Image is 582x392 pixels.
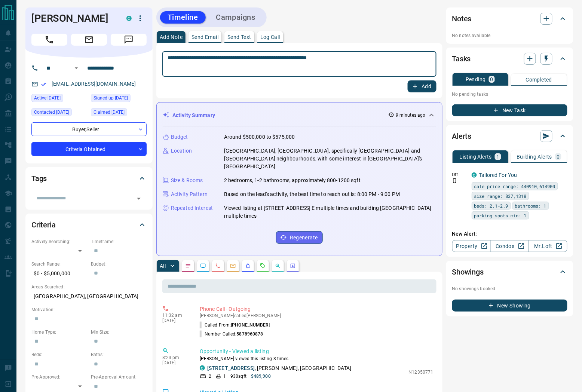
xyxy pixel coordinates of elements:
[452,130,472,142] h2: Alerts
[71,34,107,46] span: Email
[172,111,215,119] p: Activity Summary
[31,290,147,303] p: [GEOGRAPHIC_DATA], [GEOGRAPHIC_DATA]
[452,13,472,25] h2: Notes
[472,172,477,178] div: condos.ca
[171,177,203,184] p: Size & Rooms
[200,331,263,337] p: Number Called:
[290,263,296,269] svg: Agent Actions
[31,267,87,280] p: $0 - $5,000,000
[91,374,147,380] p: Pre-Approval Amount:
[200,347,434,355] p: Opportunity - Viewed a listing
[276,231,323,244] button: Regenerate
[452,89,567,100] p: No pending tasks
[171,190,208,198] p: Activity Pattern
[162,313,189,318] p: 11:32 am
[207,364,352,372] p: , [PERSON_NAME], [GEOGRAPHIC_DATA]
[171,204,213,212] p: Repeated Interest
[230,373,246,380] p: 930 sqft
[31,374,87,380] p: Pre-Approved:
[557,154,560,159] p: 0
[31,122,147,136] div: Buyer , Seller
[31,108,87,119] div: Sun Apr 19 2020
[275,263,281,269] svg: Opportunities
[466,77,486,82] p: Pending
[31,12,115,24] h1: [PERSON_NAME]
[224,133,295,141] p: Around $500,000 to $575,000
[215,263,221,269] svg: Calls
[452,266,484,278] h2: Showings
[209,11,263,24] button: Campaigns
[160,263,166,269] p: All
[230,263,236,269] svg: Emails
[72,64,81,73] button: Open
[260,34,280,40] p: Log Call
[200,322,270,328] p: Called From:
[162,318,189,323] p: [DATE]
[31,351,87,358] p: Beds:
[31,219,56,231] h2: Criteria
[251,373,271,380] p: $489,900
[460,154,492,159] p: Listing Alerts
[452,300,567,312] button: New Showing
[224,177,361,184] p: 2 bedrooms, 1-2 bathrooms, approximately 800-1200 sqft
[452,53,471,65] h2: Tasks
[452,50,567,68] div: Tasks
[517,154,552,159] p: Building Alerts
[91,238,147,245] p: Timeframe:
[224,204,436,220] p: Viewed listing at [STREET_ADDRESS] E multiple times and building [GEOGRAPHIC_DATA] multiple times
[31,172,47,184] h2: Tags
[209,373,211,380] p: 2
[452,32,567,39] p: No notes available
[200,305,434,313] p: Phone Call - Outgoing
[163,108,436,122] div: Activity Summary9 minutes ago
[408,80,436,92] button: Add
[91,351,147,358] p: Baths:
[31,169,147,187] div: Tags
[31,94,87,104] div: Tue Sep 09 2025
[200,355,434,362] p: [PERSON_NAME] viewed this listing 3 times
[200,263,206,269] svg: Lead Browsing Activity
[526,77,552,82] p: Completed
[162,355,189,360] p: 8:23 pm
[474,212,527,219] span: parking spots min: 1
[91,108,147,119] div: Thu Sep 16 2021
[231,322,270,328] span: [PHONE_NUMBER]
[192,34,218,40] p: Send Email
[237,331,263,337] span: 5878960878
[479,172,517,178] a: Tailored For You
[185,263,191,269] svg: Notes
[224,190,400,198] p: Based on the lead's activity, the best time to reach out is: 8:00 PM - 9:00 PM
[245,263,251,269] svg: Listing Alerts
[224,147,436,171] p: [GEOGRAPHIC_DATA], [GEOGRAPHIC_DATA], specifically [GEOGRAPHIC_DATA] and [GEOGRAPHIC_DATA] neighb...
[396,112,425,119] p: 9 minutes ago
[31,329,87,336] p: Home Type:
[31,261,87,267] p: Search Range:
[452,10,567,28] div: Notes
[160,11,206,24] button: Timeline
[171,147,192,155] p: Location
[515,202,546,209] span: bathrooms: 1
[223,373,226,380] p: 1
[474,192,527,200] span: size range: 837,1318
[52,81,136,87] a: [EMAIL_ADDRESS][DOMAIN_NAME]
[91,94,147,104] div: Thu Mar 21 2019
[496,154,499,159] p: 1
[452,171,467,178] p: Off
[452,230,567,238] p: New Alert:
[134,193,144,204] button: Open
[409,369,434,376] p: N12350771
[126,16,132,21] div: condos.ca
[31,284,147,290] p: Areas Searched:
[31,306,147,313] p: Motivation:
[227,34,251,40] p: Send Text
[91,261,147,267] p: Budget:
[452,285,567,292] p: No showings booked
[260,263,266,269] svg: Requests
[207,365,255,371] a: [STREET_ADDRESS]
[452,240,491,252] a: Property
[160,34,183,40] p: Add Note
[94,94,128,102] span: Signed up [DATE]
[529,240,567,252] a: Mr.Loft
[41,82,46,87] svg: Email Verified
[31,142,147,156] div: Criteria Obtained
